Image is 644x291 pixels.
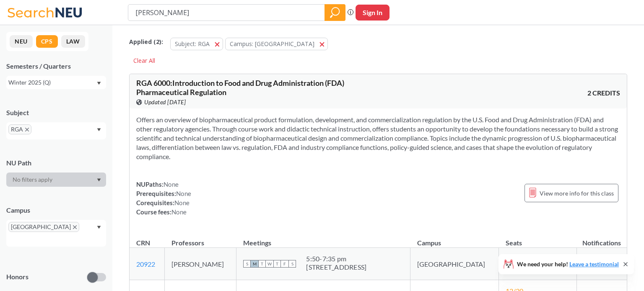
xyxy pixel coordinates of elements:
[230,40,314,48] span: Campus: [GEOGRAPHIC_DATA]
[129,54,159,67] div: Clear All
[136,78,344,97] span: RGA 6000 : Introduction to Food and Drug Administration (FDA) Pharmaceutical Regulation
[540,188,614,198] span: View more info for this class
[6,62,106,71] div: Semesters / Quarters
[170,38,223,50] button: Subject: RGA
[306,263,366,271] div: [STREET_ADDRESS]
[6,206,106,215] div: Campus
[266,260,273,268] span: W
[356,5,390,21] button: Sign In
[6,76,106,89] div: Winter 2025 (Q)Dropdown arrow
[175,40,210,48] span: Subject: RGA
[171,208,187,216] span: None
[8,124,31,134] span: RGAX to remove pill
[273,260,281,268] span: T
[73,225,77,229] svg: X to remove pill
[165,230,236,248] th: Professors
[8,78,96,87] div: Winter 2025 (Q)
[499,230,577,248] th: Seats
[97,82,101,85] svg: Dropdown arrow
[6,173,106,187] div: Dropdown arrow
[136,115,620,161] section: Offers an overview of biopharmaceutical product formulation, development, and commercialization r...
[174,199,190,206] span: None
[410,248,499,280] td: [GEOGRAPHIC_DATA]
[243,260,251,268] span: S
[136,180,191,216] div: NUPaths: Prerequisites: Corequisites: Course fees:
[25,128,29,131] svg: X to remove pill
[144,98,186,107] span: Updated [DATE]
[587,88,620,98] span: 2 CREDITS
[6,108,106,117] div: Subject
[136,260,155,268] a: 20922
[6,220,106,247] div: [GEOGRAPHIC_DATA]X to remove pillDropdown arrow
[176,190,191,197] span: None
[325,4,345,21] div: magnifying glass
[288,260,296,268] span: S
[569,260,619,268] a: Leave a testimonial
[251,260,258,268] span: M
[281,260,288,268] span: F
[129,37,163,46] span: Applied ( 2 ):
[225,38,328,50] button: Campus: [GEOGRAPHIC_DATA]
[410,230,499,248] th: Campus
[36,35,58,48] button: CPS
[97,178,101,182] svg: Dropdown arrow
[330,7,340,18] svg: magnifying glass
[136,238,150,247] div: CRN
[164,180,179,188] span: None
[306,255,366,263] div: 5:50 - 7:35 pm
[6,122,106,139] div: RGAX to remove pillDropdown arrow
[6,158,106,167] div: NU Path
[8,222,79,232] span: [GEOGRAPHIC_DATA]X to remove pill
[517,261,619,267] span: We need your help!
[577,230,627,248] th: Notifications
[97,128,101,131] svg: Dropdown arrow
[135,5,319,20] input: Class, professor, course number, "phrase"
[258,260,266,268] span: T
[6,272,29,282] p: Honors
[165,248,236,280] td: [PERSON_NAME]
[61,35,85,48] button: LAW
[10,35,33,48] button: NEU
[97,226,101,229] svg: Dropdown arrow
[236,230,410,248] th: Meetings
